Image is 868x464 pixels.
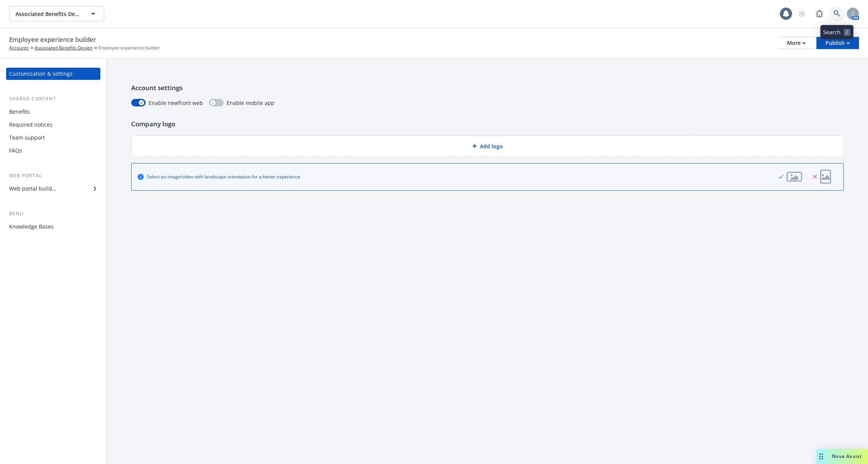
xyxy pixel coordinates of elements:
button: Publish [816,37,859,49]
button: Nova Assist [816,449,868,464]
a: Knowledge Bases [6,221,100,233]
a: Benefits [6,106,100,118]
a: Customization & settings [6,68,100,80]
p: Account settings [131,83,844,93]
span: Enable mobile app [227,99,275,107]
div: Add logo [131,135,844,157]
a: Report a Bug [812,6,827,21]
div: Benji [6,210,100,218]
p: Company logo [131,119,844,129]
div: Knowledge Bases [9,221,54,233]
a: Web portal builder [6,183,100,195]
div: Shared content [6,95,100,103]
div: Required notices [9,119,52,131]
a: FAQs [6,145,100,157]
a: Team support [6,132,100,144]
span: Employee experience builder [98,44,160,51]
div: Team support [9,132,45,144]
div: Publish [825,37,850,49]
div: Web portal builder [9,183,56,195]
div: Benefits [9,106,30,118]
span: Employee experience builder [9,35,96,44]
a: Start snowing [794,6,809,21]
div: Select an image/video with landscape orientation for a better experience [147,173,300,180]
a: Search [829,6,844,21]
div: Drag to move [816,449,826,464]
a: Associated Benefits Design [35,44,92,51]
span: Nova Assist [832,453,862,459]
button: More [778,37,815,49]
div: More [787,37,806,49]
span: Enable newfront web [149,99,203,107]
a: Required notices [6,119,100,131]
div: FAQs [9,145,22,157]
div: Web portal [6,172,100,180]
a: Accounts [9,44,29,51]
span: Add logo [480,142,503,150]
span: Associated Benefits Design [16,10,81,18]
button: Associated Benefits Design [9,6,104,21]
div: Customization & settings [9,68,73,80]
